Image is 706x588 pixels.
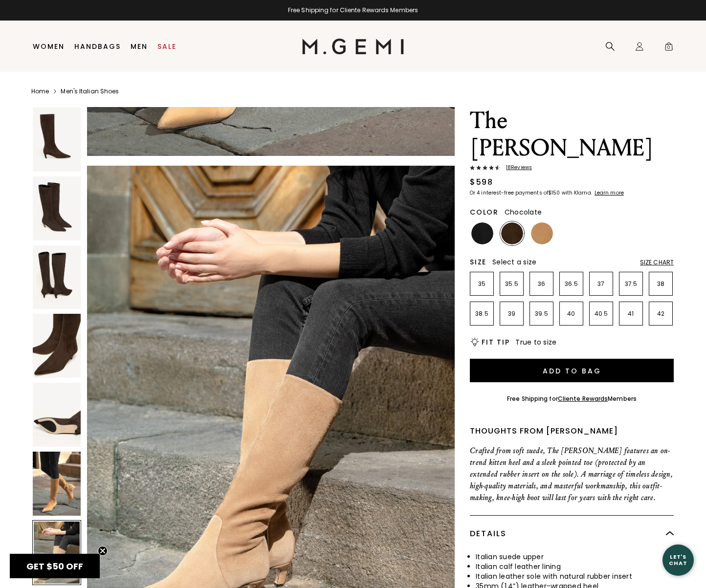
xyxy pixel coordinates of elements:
[470,310,493,318] p: 38.5
[471,222,493,244] img: Black
[548,189,560,196] klarna-placement-style-amount: $150
[594,190,624,196] a: Learn more
[530,310,553,318] p: 39.5
[470,258,486,266] h2: Size
[157,43,176,50] a: Sale
[619,310,642,318] p: 41
[26,560,83,572] span: GET $50 OFF
[501,222,523,244] img: Chocolate
[98,546,108,556] button: Close teaser
[595,189,624,196] klarna-placement-style-cta: Learn more
[664,44,674,53] span: 0
[476,562,674,571] li: Italian calf leather lining
[562,189,594,196] klarna-placement-style-body: with Klarna
[302,39,404,54] img: M.Gemi
[33,383,81,447] img: The Tina
[500,310,523,318] p: 39
[505,207,542,217] span: Chocolate
[470,359,674,382] button: Add to Bag
[33,43,65,50] a: Women
[558,394,608,403] a: Cliente Rewards
[619,280,642,288] p: 37.5
[476,552,674,562] li: Italian suede upper
[33,108,81,172] img: The Tina
[470,280,493,288] p: 35
[492,257,536,267] span: Select a size
[131,43,148,50] a: Men
[470,176,493,188] div: $598
[470,445,674,503] p: Crafted from soft suede, The [PERSON_NAME] features an on-trend kitten heel and a sleek pointed t...
[500,280,523,288] p: 35.5
[662,554,694,566] div: Let's Chat
[500,165,532,171] span: 18 Review s
[10,554,100,578] div: GET $50 OFFClose teaser
[470,107,674,162] h1: The [PERSON_NAME]
[515,337,556,347] span: True to size
[33,176,81,240] img: The Tina
[482,338,509,346] h2: Fit Tip
[33,452,81,516] img: The Tina
[649,310,672,318] p: 42
[560,280,583,288] p: 36.5
[33,314,81,378] img: The Tina
[470,165,674,173] a: 18Reviews
[530,280,553,288] p: 36
[560,310,583,318] p: 40
[31,87,49,95] a: Home
[470,516,674,552] div: Details
[507,395,637,403] div: Free Shipping for Members
[640,259,674,266] div: Size Chart
[590,310,613,318] p: 40.5
[476,571,674,581] li: Italian leather sole with natural rubber insert
[33,245,81,309] img: The Tina
[590,280,613,288] p: 37
[61,87,119,95] a: Men's Italian Shoes
[649,280,672,288] p: 38
[74,43,121,50] a: Handbags
[470,425,674,437] div: Thoughts from [PERSON_NAME]
[470,208,499,216] h2: Color
[531,222,553,244] img: Biscuit
[470,189,548,196] klarna-placement-style-body: Or 4 interest-free payments of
